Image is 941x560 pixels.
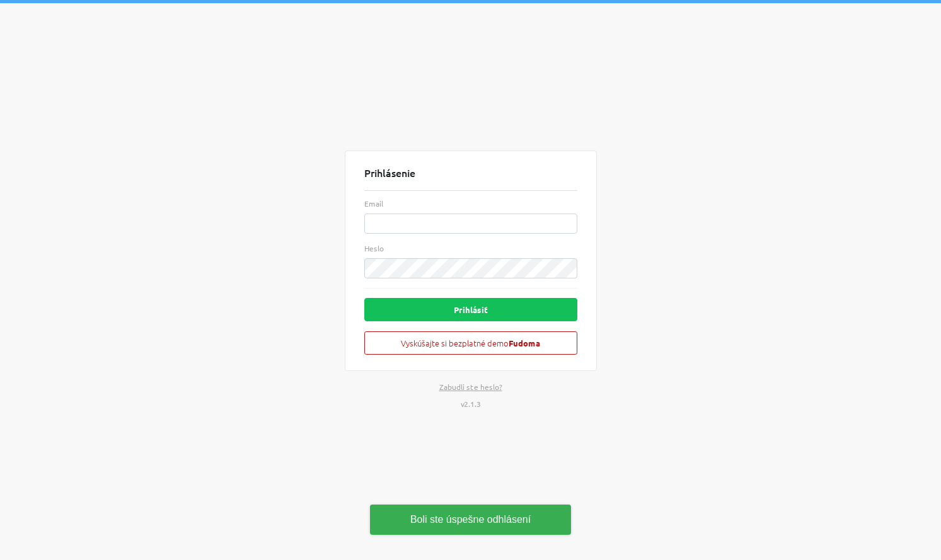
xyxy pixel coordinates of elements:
[364,199,577,208] label: Email
[509,338,540,348] strong: Fudoma
[345,398,597,409] div: v2.1.3
[364,330,577,343] a: Vyskúšajte si bezplatné demoFudoma
[370,507,571,532] p: Boli ste úspešne odhlásení
[364,244,577,253] label: Heslo
[364,298,577,321] button: Prihlásiť
[364,167,577,191] div: Prihlásenie
[364,331,577,355] button: Vyskúšajte si bezplatné demoFudoma
[439,381,502,392] a: Zabudli ste heslo?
